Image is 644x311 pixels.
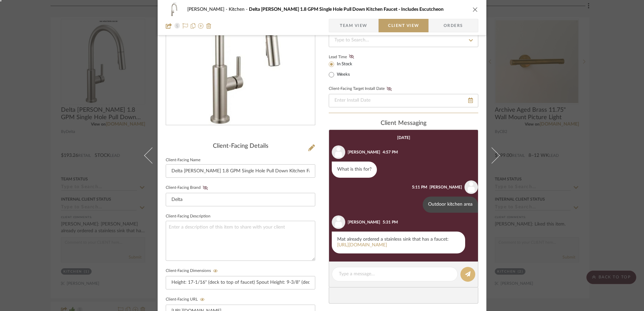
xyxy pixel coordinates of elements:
div: [PERSON_NAME] [348,149,380,155]
button: close [472,6,478,12]
input: Type to Search… [329,34,478,47]
img: user_avatar.png [332,215,345,229]
div: Client-Facing Details [166,143,315,150]
img: user_avatar.png [332,145,345,159]
button: Client-Facing Target Install Date [385,87,394,91]
div: Mat already ordered a stainless sink that has a faucet: [332,232,465,253]
div: [PERSON_NAME] [429,184,462,190]
label: Client-Facing Name [166,159,200,162]
button: Client-Facing Brand [201,185,210,190]
input: Enter Client-Facing Item Name [166,164,315,178]
mat-radio-group: Select item type [329,60,363,79]
label: Client-Facing Dimensions [166,269,220,273]
a: [URL][DOMAIN_NAME] [337,243,387,247]
div: [PERSON_NAME] [348,219,380,225]
span: Team View [340,19,367,32]
img: user_avatar.png [464,180,478,194]
span: Delta [PERSON_NAME] 1.8 GPM Single Hole Pull Down Kitchen Faucet - Includes Escutcheon [249,7,444,12]
label: Lead Time [329,54,363,60]
img: Remove from project [206,23,212,29]
label: In Stock [335,61,352,67]
img: 57650103-76df-4d15-8ac2-b0d4ae137365_48x40.jpg [166,3,182,16]
button: Client-Facing URL [198,297,207,302]
div: Outdoor kitchen area [423,197,478,213]
button: Client-Facing Dimensions [211,269,220,273]
label: Client-Facing Brand [166,185,210,190]
div: client Messaging [329,120,478,127]
label: Client-Facing Description [166,215,211,218]
input: Enter Client-Facing Brand [166,193,315,206]
label: Client-Facing URL [166,297,207,302]
div: 4:57 PM [383,149,398,155]
div: What is this for? [332,162,377,178]
div: 5:11 PM [412,184,427,190]
input: Enter Install Date [329,94,478,107]
label: Client-Facing Target Install Date [329,87,394,91]
div: [DATE] [397,135,410,140]
span: Client View [388,19,419,32]
span: Orders [436,19,471,32]
input: Enter item dimensions [166,276,315,289]
button: Lead Time [347,54,356,60]
div: 5:31 PM [383,219,398,225]
span: Kitchen [229,7,249,12]
span: [PERSON_NAME] [187,7,229,12]
label: Weeks [335,72,350,78]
